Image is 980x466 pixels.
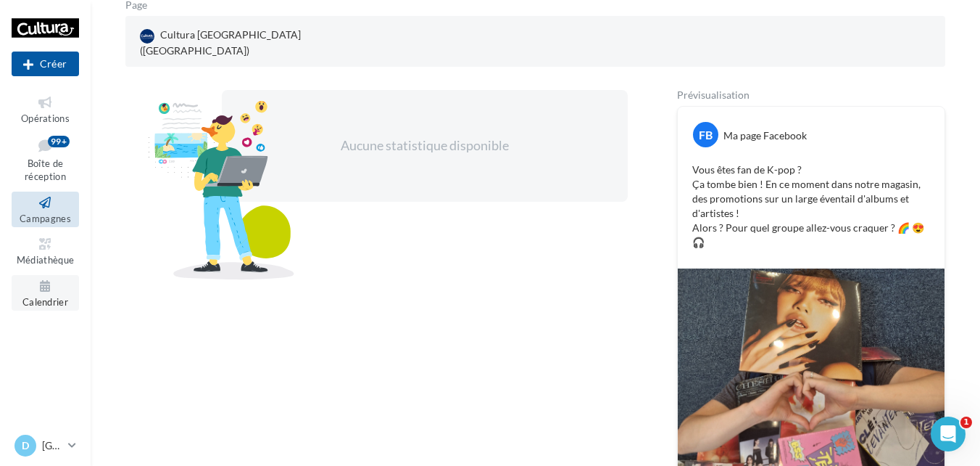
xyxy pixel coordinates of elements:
[12,133,79,186] a: Boîte de réception99+
[48,136,70,147] div: 99+
[12,91,79,127] a: Opérations
[25,158,66,183] span: Boîte de réception
[268,136,581,155] div: Aucune statistique disponible
[17,254,75,266] span: Médiathèque
[12,275,79,311] a: Calendrier
[137,25,402,61] a: Cultura [GEOGRAPHIC_DATA] ([GEOGRAPHIC_DATA])
[21,113,70,124] span: Opérations
[20,213,71,224] span: Campagnes
[12,233,79,269] a: Médiathèque
[12,52,79,76] button: Créer
[22,438,29,453] span: D
[960,417,972,428] span: 1
[12,432,79,459] a: D [GEOGRAPHIC_DATA]
[723,128,807,143] div: Ma page Facebook
[677,90,945,100] div: Prévisualisation
[693,122,718,147] div: FB
[42,438,62,453] p: [GEOGRAPHIC_DATA]
[931,417,966,451] iframe: Intercom live chat
[22,296,68,308] span: Calendrier
[12,52,79,76] div: Nouvelle campagne
[12,192,79,227] a: Campagnes
[692,163,930,250] p: Vous êtes fan de K-pop ? Ça tombe bien ! En ce moment dans notre magasin, des promotions sur un l...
